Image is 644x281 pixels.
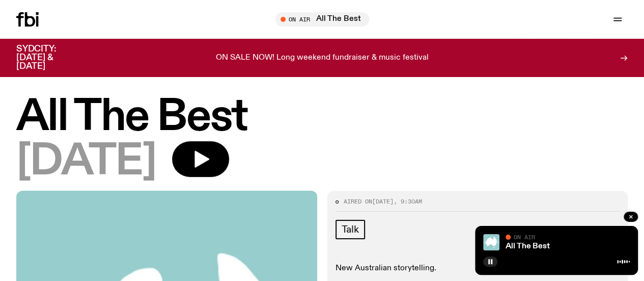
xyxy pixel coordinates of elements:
h1: All The Best [16,97,628,138]
span: [DATE] [372,197,394,206]
h3: SYDCITY: [DATE] & [DATE] [16,45,81,71]
span: Aired on [344,197,372,206]
a: All The Best [506,242,550,250]
span: , 9:30am [394,197,422,206]
span: [DATE] [16,141,156,183]
p: New Australian storytelling. [335,264,620,273]
p: ON SALE NOW! Long weekend fundraiser & music festival [216,54,429,63]
span: Talk [342,224,359,235]
button: On AirAll The Best [275,12,369,27]
a: Talk [335,220,365,239]
span: On Air [514,234,535,240]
